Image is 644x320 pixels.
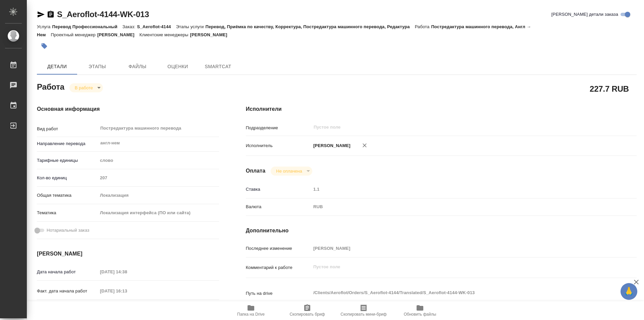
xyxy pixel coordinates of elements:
p: [PERSON_NAME] [97,32,140,37]
span: Оценки [162,62,194,71]
span: Скопировать мини-бриф [340,312,386,317]
button: Не оплачена [274,168,304,174]
input: Пустое поле [98,286,156,296]
button: Папка на Drive [223,301,279,320]
p: Кол-во единиц [37,175,98,181]
button: Добавить тэг [37,39,52,53]
h4: Дополнительно [246,227,637,235]
p: Работа [415,24,431,29]
p: Дата начала работ [37,269,98,275]
p: Валюта [246,203,311,210]
button: Скопировать ссылку для ЯМессенджера [37,10,45,18]
p: Вид работ [37,126,98,132]
p: Факт. дата начала работ [37,288,98,294]
a: S_Aeroflot-4144-WK-013 [57,10,149,19]
p: Ставка [246,186,311,193]
h4: [PERSON_NAME] [37,250,219,258]
p: [PERSON_NAME] [190,32,232,37]
button: Скопировать мини-бриф [335,301,392,320]
input: Пустое поле [98,267,156,277]
span: 🙏 [623,284,635,299]
div: Локализация интерфейса (ПО или сайта) [98,207,219,219]
p: Услуга [37,24,52,29]
span: Обновить файлы [404,312,436,317]
input: Пустое поле [313,123,588,131]
h4: Оплата [246,167,266,175]
p: Комментарий к работе [246,264,311,271]
div: В работе [271,167,312,176]
p: S_Aeroflot-4144 [137,24,176,29]
span: Папка на Drive [237,312,265,317]
span: Нотариальный заказ [47,227,89,234]
span: Детали [41,62,73,71]
p: Общая тематика [37,192,98,199]
h2: 227.7 RUB [590,83,629,94]
input: Пустое поле [311,243,604,253]
p: Направление перевода [37,140,98,147]
span: Этапы [81,62,113,71]
div: RUB [311,201,604,213]
h4: Основная информация [37,105,219,113]
span: Файлы [121,62,154,71]
div: Локализация [98,190,219,201]
button: В работе [73,85,95,91]
p: Перевод Профессиональный [52,24,122,29]
h4: Исполнители [246,105,637,113]
p: Проектный менеджер [51,32,97,37]
p: Подразделение [246,125,311,131]
textarea: /Clients/Aeroflot/Orders/S_Aeroflot-4144/Translated/S_Aeroflot-4144-WK-013 [311,287,604,299]
p: Тематика [37,210,98,216]
p: [PERSON_NAME] [311,142,351,149]
p: Этапы услуги [176,24,206,29]
h2: Работа [37,80,64,92]
span: Скопировать бриф [289,312,325,317]
p: Клиентские менеджеры [140,32,190,37]
p: Перевод, Приёмка по качеству, Корректура, Постредактура машинного перевода, Редактура [205,24,415,29]
span: SmartCat [202,62,234,71]
button: 🙏 [621,283,637,300]
p: Последнее изменение [246,245,311,252]
button: Обновить файлы [392,301,448,320]
button: Скопировать бриф [279,301,335,320]
div: слово [98,155,219,166]
button: Скопировать ссылку [47,10,55,18]
input: Пустое поле [98,173,219,183]
button: Удалить исполнителя [357,138,372,153]
p: Тарифные единицы [37,157,98,164]
div: В работе [69,83,103,92]
p: Путь на drive [246,290,311,297]
p: Заказ: [122,24,137,29]
input: Пустое поле [311,184,604,194]
span: [PERSON_NAME] детали заказа [551,11,618,18]
p: Исполнитель [246,142,311,149]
